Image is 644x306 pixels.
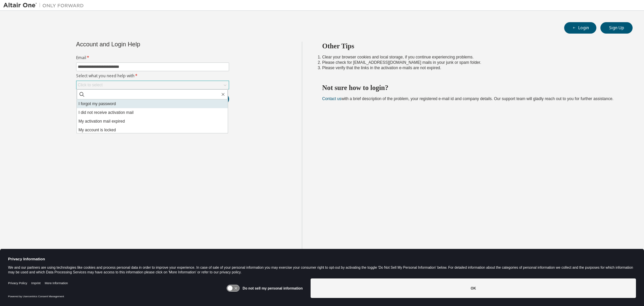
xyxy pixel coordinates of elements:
[322,96,613,101] span: with a brief description of the problem, your registered e-mail id and company details. Our suppo...
[322,54,621,60] li: Clear your browser cookies and local storage, if you continue experiencing problems.
[78,82,103,88] div: Click to select
[322,42,621,50] h2: Other Tips
[322,96,341,101] a: Contact us
[76,81,229,89] div: Click to select
[76,73,229,79] label: Select what you need help with
[564,22,596,34] button: Login
[322,83,621,92] h2: Not sure how to login?
[77,99,228,108] li: I forgot my password
[322,65,621,71] li: Please verify that the links in the activation e-mails are not expired.
[3,2,87,9] img: Altair One
[76,42,199,47] div: Account and Login Help
[322,60,621,65] li: Please check for [EMAIL_ADDRESS][DOMAIN_NAME] mails in your junk or spam folder.
[76,55,229,60] label: Email
[600,22,633,34] button: Sign Up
